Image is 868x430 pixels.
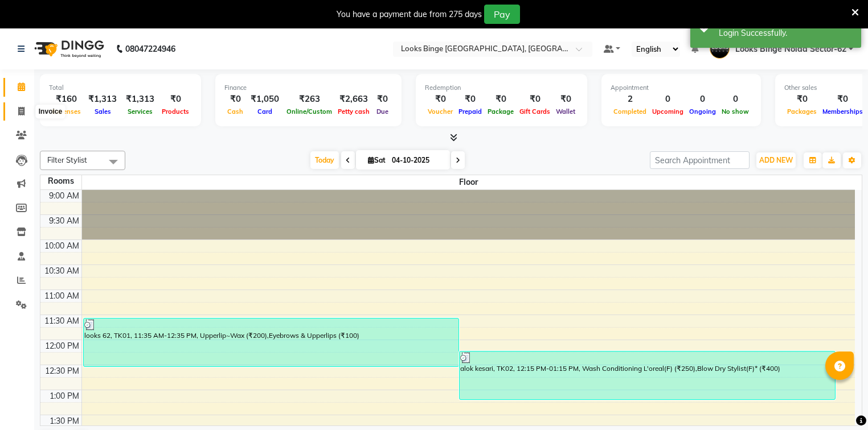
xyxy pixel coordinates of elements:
span: Online/Custom [284,108,335,115]
span: Services [125,108,155,115]
img: Looks Binge Noida Sector-62 [710,39,730,59]
div: ₹0 [784,93,820,106]
span: Package [485,108,517,115]
div: 11:00 AM [42,290,81,302]
span: Completed [611,108,649,115]
div: ₹0 [485,93,517,106]
span: Packages [784,108,820,115]
div: Finance [224,83,392,93]
div: You have a payment due from 275 days [337,9,482,20]
div: ₹0 [553,93,578,106]
span: Wallet [553,108,578,115]
button: ADD NEW [756,152,796,168]
div: ₹263 [284,93,335,106]
span: Due [374,108,391,115]
span: Ongoing [686,108,719,115]
span: Cash [224,108,246,115]
div: 0 [686,93,719,106]
div: ₹0 [372,93,392,106]
div: 2 [611,93,649,106]
img: logo [29,33,107,65]
input: Search Appointment [650,151,750,169]
div: 1:00 PM [47,390,81,402]
div: Login Successfully. [719,27,853,39]
div: alok kesari, TK02, 12:15 PM-01:15 PM, Wash Conditioning L'oreal(F) (₹250),Blow Dry Stylist(F)* (₹... [460,352,835,399]
span: Memberships [820,108,866,115]
div: ₹1,050 [246,93,284,106]
span: Upcoming [649,108,686,115]
div: 12:00 PM [43,340,81,352]
div: 12:30 PM [43,365,81,377]
div: Appointment [611,83,752,93]
span: Sales [92,108,114,115]
span: Filter Stylist [47,155,87,164]
div: Total [49,83,192,93]
span: Floor [82,175,855,189]
span: Products [159,108,192,115]
input: 2025-10-04 [388,152,445,169]
div: ₹0 [159,93,192,106]
div: 9:00 AM [47,190,81,202]
span: Petty cash [335,108,372,115]
div: Redemption [425,83,578,93]
div: ₹0 [517,93,553,106]
div: 10:00 AM [42,240,81,252]
div: 9:30 AM [47,215,81,227]
span: Gift Cards [517,108,553,115]
div: 0 [719,93,752,106]
div: ₹1,313 [84,93,121,106]
div: ₹0 [224,93,246,106]
b: 08047224946 [125,33,175,65]
span: Prepaid [456,108,485,115]
div: ₹2,663 [335,93,372,106]
div: Invoice [36,105,65,119]
span: ADD NEW [759,156,793,164]
div: Rooms [40,175,81,187]
span: Looks Binge Noida Sector-62 [735,43,846,55]
div: ₹0 [820,93,866,106]
div: 1:30 PM [47,415,81,427]
div: ₹0 [456,93,485,106]
div: 11:30 AM [42,315,81,327]
span: Sat [365,156,388,164]
span: Voucher [425,108,456,115]
div: ₹160 [49,93,84,106]
span: No show [719,108,752,115]
div: ₹1,313 [121,93,159,106]
button: Pay [484,5,520,24]
div: looks 62, TK01, 11:35 AM-12:35 PM, Upperlip~Wax (₹200),Eyebrows & Upperlips (₹100) [84,319,459,366]
div: ₹0 [425,93,456,106]
span: Card [255,108,275,115]
div: 0 [649,93,686,106]
div: 10:30 AM [42,265,81,277]
span: Today [310,151,339,169]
